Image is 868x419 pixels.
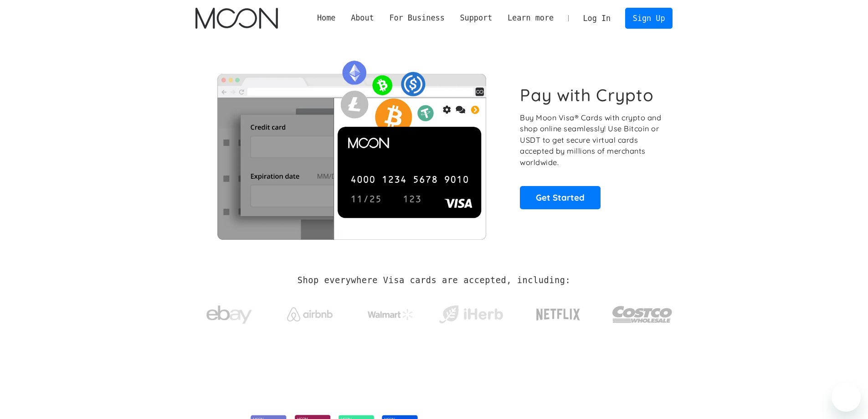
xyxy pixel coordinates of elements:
[195,8,278,29] a: home
[351,12,374,24] div: About
[520,112,663,168] p: Buy Moon Visa® Cards with crypto and shop online seamlessly! Use Bitcoin or USDT to get secure vi...
[460,12,492,24] div: Support
[382,12,452,24] div: For Business
[206,300,252,329] img: ebay
[343,12,381,24] div: About
[298,275,570,285] h2: Shop everywhere Visa cards are accepted, including:
[535,303,581,326] img: Netflix
[518,294,599,331] a: Netflix
[389,12,444,24] div: For Business
[452,12,500,24] div: Support
[287,307,333,321] img: Airbnb
[520,85,654,105] h1: Pay with Crypto
[309,12,343,24] a: Home
[437,303,505,326] img: iHerb
[612,297,673,331] img: Costco
[195,54,508,239] img: Moon Cards let you spend your crypto anywhere Visa is accepted.
[575,8,618,28] a: Log In
[195,8,278,29] img: Moon Logo
[276,298,344,326] a: Airbnb
[520,186,601,209] a: Get Started
[356,300,424,325] a: Walmart
[437,294,505,331] a: iHerb
[368,309,413,320] img: Walmart
[508,12,554,24] div: Learn more
[500,12,561,24] div: Learn more
[195,291,263,334] a: ebay
[625,8,673,28] a: Sign Up
[832,383,861,412] iframe: Button to launch messaging window
[612,288,673,336] a: Costco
